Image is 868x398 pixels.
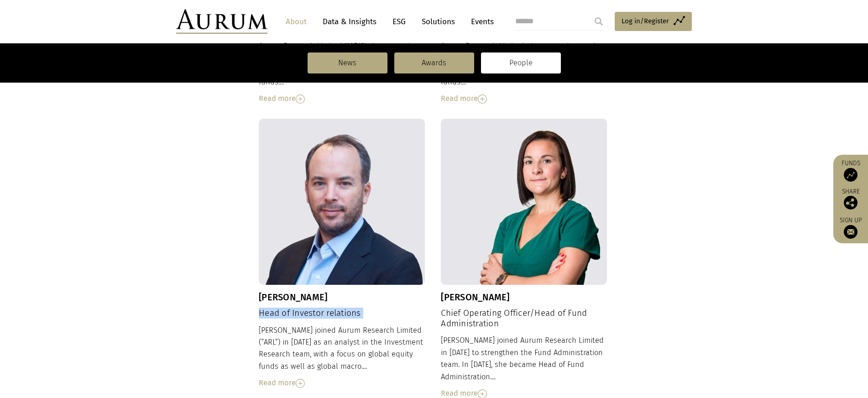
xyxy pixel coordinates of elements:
[417,13,460,30] a: Solutions
[281,13,311,30] a: About
[259,325,425,389] div: [PERSON_NAME] joined Aurum Research Limited (“ARL”) in [DATE] as an analyst in the Investment Res...
[844,196,858,209] img: Share this post
[481,52,561,73] a: People
[838,189,863,209] div: Share
[844,168,858,182] img: Access Funds
[441,292,607,303] h3: [PERSON_NAME]
[622,16,669,26] span: Log in/Register
[308,52,387,73] a: News
[478,94,487,104] img: Read More
[590,12,608,31] input: Submit
[259,93,425,105] div: Read more
[176,9,267,34] img: Aurum
[388,13,410,30] a: ESG
[259,308,425,319] h4: Head of Investor relations
[466,13,494,30] a: Events
[844,225,858,239] img: Sign up to our newsletter
[296,379,305,388] img: Read More
[441,93,607,105] div: Read more
[296,94,305,104] img: Read More
[259,292,425,303] h3: [PERSON_NAME]
[441,308,607,329] h4: Chief Operating Officer/Head of Fund Administration
[838,159,863,182] a: Funds
[394,52,474,73] a: Awards
[318,13,381,30] a: Data & Insights
[615,12,692,31] a: Log in/Register
[838,216,863,239] a: Sign up
[259,377,425,389] div: Read more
